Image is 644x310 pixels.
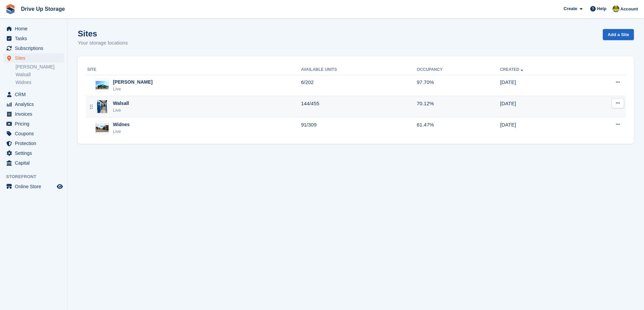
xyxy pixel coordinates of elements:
[3,100,64,109] a: menu
[15,139,55,148] span: Protection
[417,75,500,96] td: 97.70%
[417,64,500,75] th: Occupancy
[113,86,152,92] div: Live
[15,119,55,129] span: Pricing
[15,182,55,191] span: Online Store
[15,24,55,33] span: Home
[15,53,55,63] span: Sites
[15,148,55,158] span: Settings
[113,121,130,128] div: Widnes
[301,117,416,138] td: 91/309
[417,117,500,138] td: 61.47%
[113,107,129,114] div: Live
[96,81,109,90] img: Image of Stroud site
[5,4,16,14] img: stora-icon-8386f47178a22dfd0bd8f6a31ec36ba5ce8667c1dd55bd0f319d3a0aa187defe.svg
[15,34,55,43] span: Tasks
[3,158,64,168] a: menu
[113,128,130,135] div: Live
[18,3,68,15] a: Drive Up Storage
[301,64,416,75] th: Available Units
[15,100,55,109] span: Analytics
[96,123,109,132] img: Image of Widnes site
[3,90,64,99] a: menu
[301,96,416,117] td: 144/455
[97,100,107,113] img: Image of Walsall site
[3,34,64,43] a: menu
[78,39,128,47] p: Your storage locations
[3,129,64,138] a: menu
[16,72,64,78] a: Walsall
[15,158,55,168] span: Capital
[3,109,64,119] a: menu
[3,148,64,158] a: menu
[500,96,580,117] td: [DATE]
[613,5,619,12] img: Lindsay Dawes
[15,90,55,99] span: CRM
[15,109,55,119] span: Invoices
[500,67,525,72] a: Created
[603,29,634,40] a: Add a Site
[113,79,152,86] div: [PERSON_NAME]
[16,64,64,70] a: [PERSON_NAME]
[3,182,64,191] a: menu
[3,24,64,33] a: menu
[500,117,580,138] td: [DATE]
[620,6,638,12] span: Account
[3,44,64,53] a: menu
[6,173,67,180] span: Storefront
[113,100,129,107] div: Walsall
[301,75,416,96] td: 6/202
[3,119,64,129] a: menu
[56,182,64,191] a: Preview store
[86,64,301,75] th: Site
[3,53,64,63] a: menu
[564,5,577,12] span: Create
[597,5,606,12] span: Help
[15,129,55,138] span: Coupons
[78,29,128,38] h1: Sites
[417,96,500,117] td: 70.12%
[3,139,64,148] a: menu
[500,75,580,96] td: [DATE]
[16,79,64,86] a: Widnes
[15,44,55,53] span: Subscriptions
